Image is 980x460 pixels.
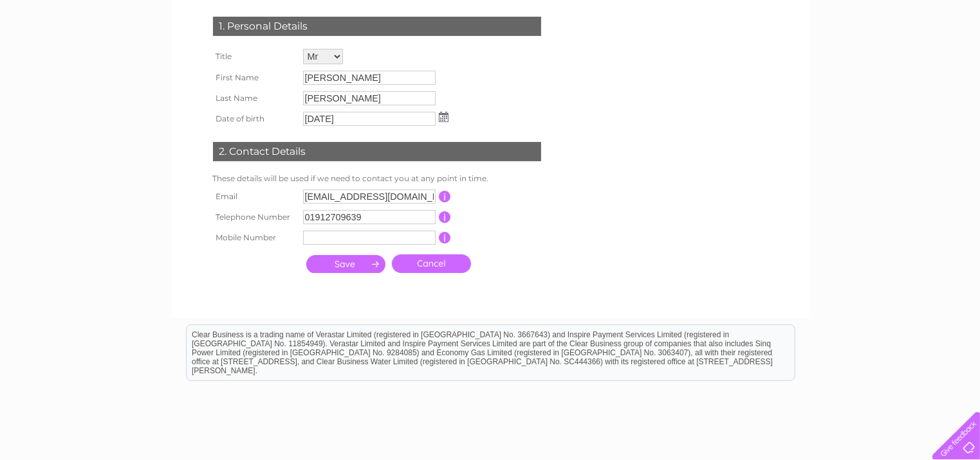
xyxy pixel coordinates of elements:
th: Last Name [210,88,300,109]
a: Contact [894,55,926,64]
a: 0333 014 3131 [737,6,826,22]
div: 2. Contact Details [213,142,541,161]
img: logo.png [34,33,100,73]
th: First Name [210,67,300,88]
td: These details will be used if we need to contact you at any point in time. [210,171,544,186]
input: Information [439,211,451,223]
th: Mobile Number [210,227,300,248]
div: Clear Business is a trading name of Verastar Limited (registered in [GEOGRAPHIC_DATA] No. 3667643... [187,7,795,62]
div: 1. Personal Details [213,17,541,36]
th: Telephone Number [210,207,300,227]
a: Telecoms [822,55,860,64]
input: Submit [306,255,385,273]
th: Email [210,186,300,207]
th: Date of birth [210,109,300,129]
a: Energy [786,55,814,64]
input: Information [439,191,451,202]
a: Log out [938,55,968,64]
th: Title [210,46,300,67]
a: Blog [868,55,887,64]
input: Information [439,232,451,243]
a: Water [753,55,778,64]
img: ... [439,112,448,122]
a: Cancel [392,254,471,273]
